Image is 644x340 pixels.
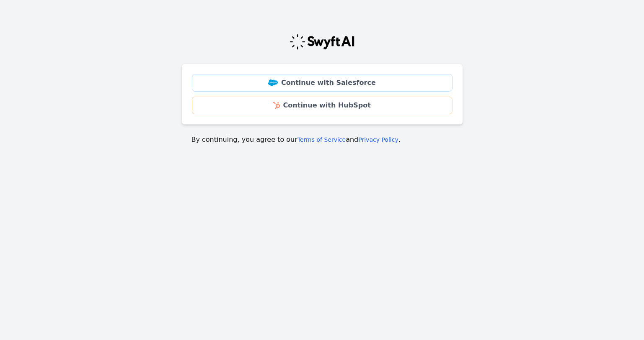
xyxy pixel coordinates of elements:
[192,97,453,114] a: Continue with HubSpot
[268,79,278,86] img: Salesforce
[273,102,279,109] img: HubSpot
[289,33,355,50] img: Swyft Logo
[192,74,453,92] a: Continue with Salesforce
[191,135,453,145] p: By continuing, you agree to our and .
[358,136,398,143] a: Privacy Policy
[297,136,346,143] a: Terms of Service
